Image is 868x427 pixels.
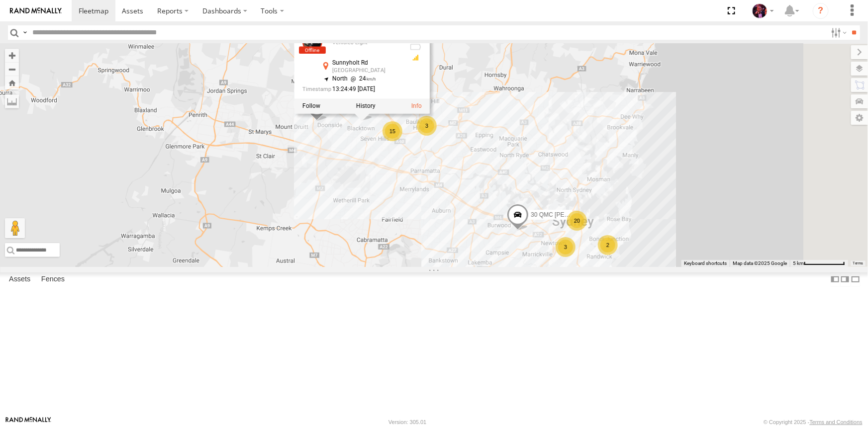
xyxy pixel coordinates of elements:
[417,116,437,136] div: 3
[598,235,618,255] div: 2
[5,49,19,62] button: Zoom in
[5,94,19,108] label: Measure
[749,3,777,18] div: Jordan Commisso
[5,218,25,238] button: Drag Pegman onto the map to open Street View
[332,68,401,74] div: [GEOGRAPHIC_DATA]
[356,102,375,109] label: View Asset History
[388,419,426,425] div: Version: 305.01
[793,260,804,266] span: 5 km
[840,272,850,287] label: Dock Summary Table to the Right
[764,419,863,425] div: © Copyright 2025 -
[851,111,868,125] label: Map Settings
[733,260,787,266] span: Map data ©2025 Google
[347,75,376,82] span: 24
[853,261,864,265] a: Terms
[332,75,347,82] span: North
[813,3,829,19] i: ?
[790,260,848,267] button: Map Scale: 5 km per 79 pixels
[4,272,35,286] label: Assets
[332,60,401,67] div: Sunnyholt Rd
[5,62,19,76] button: Zoom out
[810,419,863,425] a: Terms and Conditions
[684,260,727,267] button: Keyboard shortcuts
[10,7,62,14] img: rand-logo.svg
[830,272,840,287] label: Dock Summary Table to the Left
[332,40,401,46] div: Vehicles-Light
[383,121,402,141] div: 15
[5,76,19,89] button: Zoom Home
[851,272,861,287] label: Hide Summary Table
[411,102,421,109] a: View Asset Details
[567,211,587,231] div: 20
[531,211,604,218] span: 30 QMC [PERSON_NAME]
[21,25,29,40] label: Search Query
[302,32,322,52] a: View Asset Details
[409,54,421,62] div: GSM Signal = 3
[302,86,401,92] div: Date/time of location update
[409,43,421,51] div: No battery health information received from this device.
[36,272,70,286] label: Fences
[556,237,576,257] div: 3
[827,25,849,40] label: Search Filter Options
[302,102,320,109] label: Realtime tracking of Asset
[5,417,51,427] a: Visit our Website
